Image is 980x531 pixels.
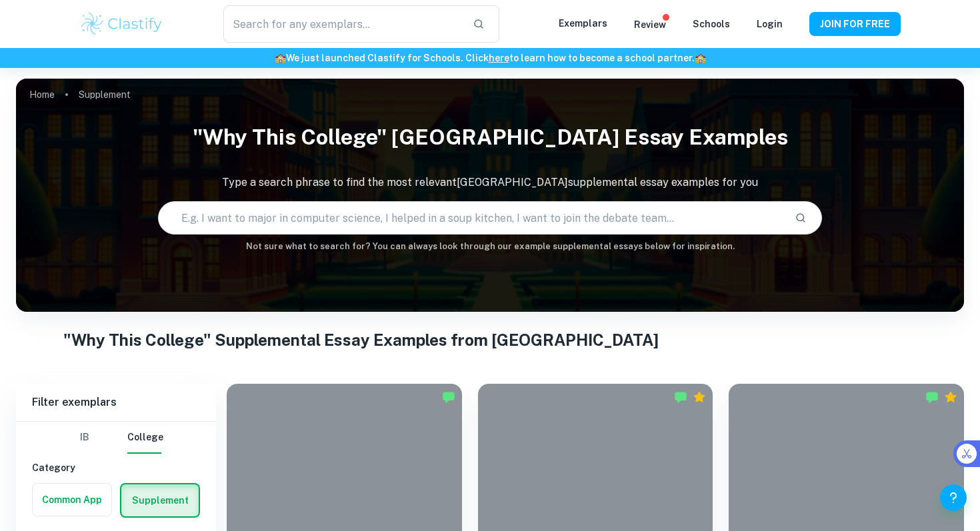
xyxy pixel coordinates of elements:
p: Type a search phrase to find the most relevant [GEOGRAPHIC_DATA] supplemental essay examples for you [16,175,964,191]
span: 🏫 [275,53,286,63]
h6: Filter exemplars [16,384,216,421]
p: Supplement [79,87,131,102]
img: Marked [925,390,939,404]
p: Review [634,17,666,32]
input: E.g. I want to major in computer science, I helped in a soup kitchen, I want to join the debate t... [159,199,783,237]
h6: Not sure what to search for? You can always look through our example supplemental essays below fo... [16,240,964,253]
h1: "Why This College" Supplemental Essay Examples from [GEOGRAPHIC_DATA] [63,328,917,352]
button: IB [69,422,101,454]
div: Premium [693,390,706,404]
button: Supplement [121,484,199,516]
button: Help and Feedback [940,484,967,511]
button: JOIN FOR FREE [809,12,901,36]
img: Marked [674,390,687,404]
h1: "Why This College" [GEOGRAPHIC_DATA] Essay Examples [16,116,964,159]
div: Filter type choice [69,422,163,454]
a: Schools [693,19,730,29]
a: Home [29,85,55,104]
img: Marked [442,390,455,404]
button: Search [789,207,812,229]
a: here [489,53,509,63]
span: 🏫 [695,53,706,63]
p: Exemplars [559,16,607,31]
h6: We just launched Clastify for Schools. Click to learn how to become a school partner. [3,51,977,65]
div: Premium [944,390,957,404]
img: Clastify logo [79,11,164,37]
button: College [127,422,163,454]
input: Search for any exemplars... [223,5,462,43]
button: Common App [33,484,111,516]
a: Login [757,19,783,29]
h6: Category [32,460,200,475]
